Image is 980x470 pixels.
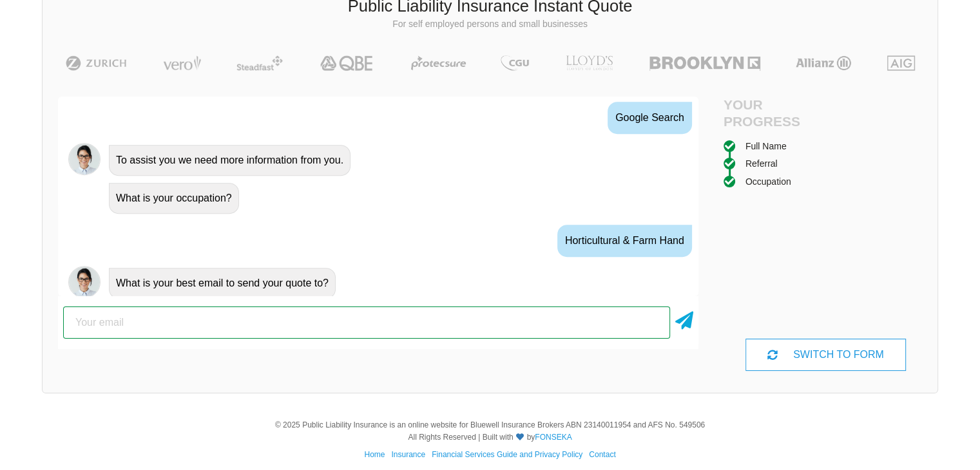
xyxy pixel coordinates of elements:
[364,450,385,459] a: Home
[52,18,928,31] p: For self employed persons and small businesses
[60,55,133,71] img: Zurich | Public Liability Insurance
[432,450,582,459] a: Financial Services Guide and Privacy Policy
[312,55,382,71] img: QBE | Public Liability Insurance
[745,156,778,171] div: Referral
[231,55,288,71] img: Steadfast | Public Liability Insurance
[109,183,239,214] div: What is your occupation?
[68,143,101,175] img: Chatbot | PLI
[63,306,670,339] input: Your email
[589,450,615,459] a: Contact
[745,174,791,189] div: Occupation
[745,139,787,153] div: Full Name
[406,55,471,71] img: Protecsure | Public Liability Insurance
[557,225,692,257] div: Horticultural & Farm Hand
[68,266,101,298] img: Chatbot | PLI
[535,433,572,442] a: FONSEKA
[157,55,207,71] img: Vero | Public Liability Insurance
[644,55,765,71] img: Brooklyn | Public Liability Insurance
[724,97,826,129] h4: Your Progress
[109,268,336,299] div: What is your best email to send your quote to?
[109,145,351,176] div: To assist you we need more information from you.
[882,55,920,71] img: AIG | Public Liability Insurance
[495,55,534,71] img: CGU | Public Liability Insurance
[745,339,905,371] div: SWITCH TO FORM
[608,102,692,134] div: Google Search
[789,55,858,71] img: Allianz | Public Liability Insurance
[559,55,620,71] img: LLOYD's | Public Liability Insurance
[391,450,425,459] a: Insurance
